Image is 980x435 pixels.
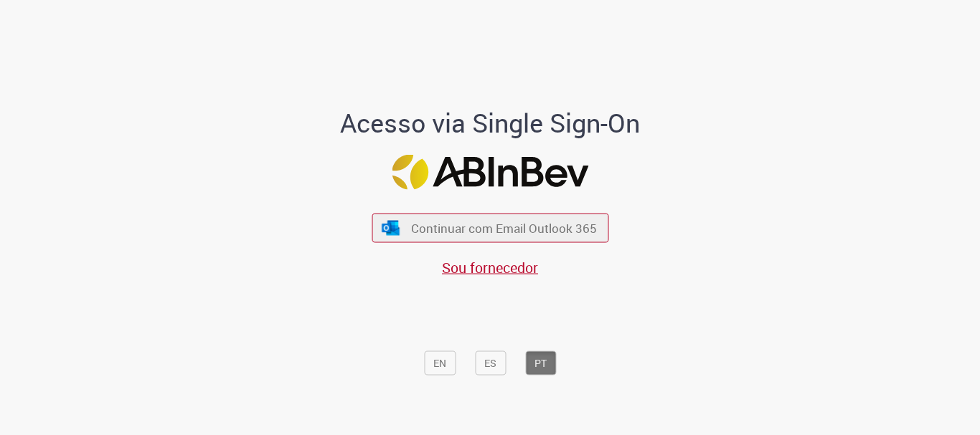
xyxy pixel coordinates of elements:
button: PT [525,351,556,376]
button: ícone Azure/Microsoft 360 Continuar com Email Outlook 365 [372,214,608,243]
img: ícone Azure/Microsoft 360 [381,220,401,235]
button: ES [475,351,506,376]
a: Sou fornecedor [442,258,538,277]
button: EN [424,351,456,376]
img: Logo ABInBev [392,155,588,190]
span: Continuar com Email Outlook 365 [411,220,597,236]
h1: Acesso via Single Sign-On [291,109,689,138]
